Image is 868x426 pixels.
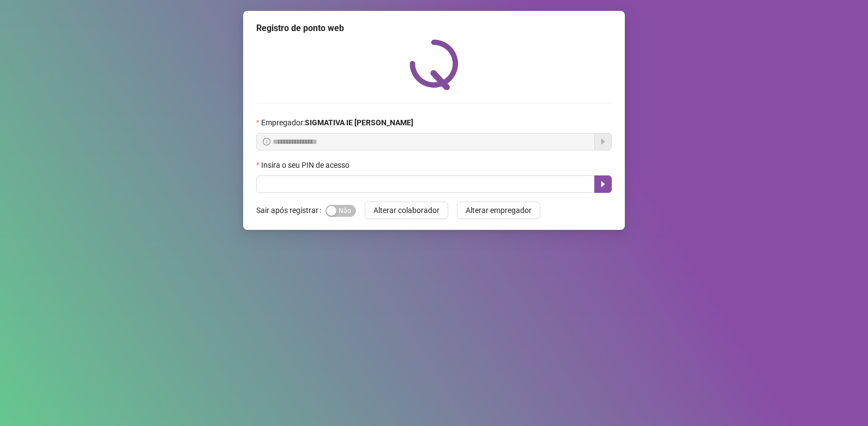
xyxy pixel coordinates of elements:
img: QRPoint [409,39,459,90]
label: Insira o seu PIN de acesso [256,159,357,171]
label: Sair após registrar [256,202,325,219]
button: Alterar colaborador [365,202,448,219]
span: Alterar colaborador [373,204,439,216]
span: info-circle [263,138,270,145]
span: caret-right [599,180,607,188]
button: Alterar empregador [457,202,540,219]
div: Registro de ponto web [256,22,612,35]
span: Alterar empregador [466,204,532,216]
span: Empregador : [261,117,413,129]
strong: SIGMATIVA IE [PERSON_NAME] [305,118,413,127]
